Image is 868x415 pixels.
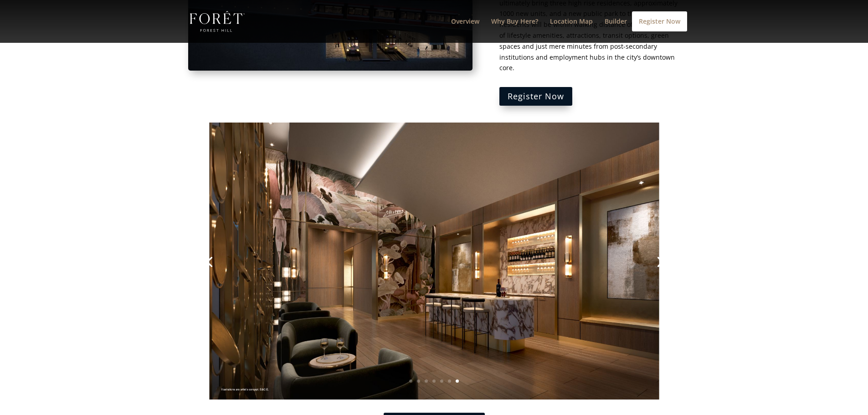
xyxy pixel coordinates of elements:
a: Register Now [632,11,687,31]
a: 7 [456,379,459,383]
a: 1 [409,379,412,383]
a: Builder [605,18,627,43]
a: Location Map [550,18,593,43]
a: 5 [440,379,443,383]
img: Foret Condos in Forest Hill [190,11,245,32]
a: 3 [425,379,428,383]
a: Register Now [499,87,572,106]
a: 6 [448,379,451,383]
a: Overview [451,18,479,43]
a: 4 [432,379,436,383]
a: Why Buy Here? [491,18,538,43]
a: 2 [417,379,420,383]
img: Wine-Lounge.jpg [188,123,680,400]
